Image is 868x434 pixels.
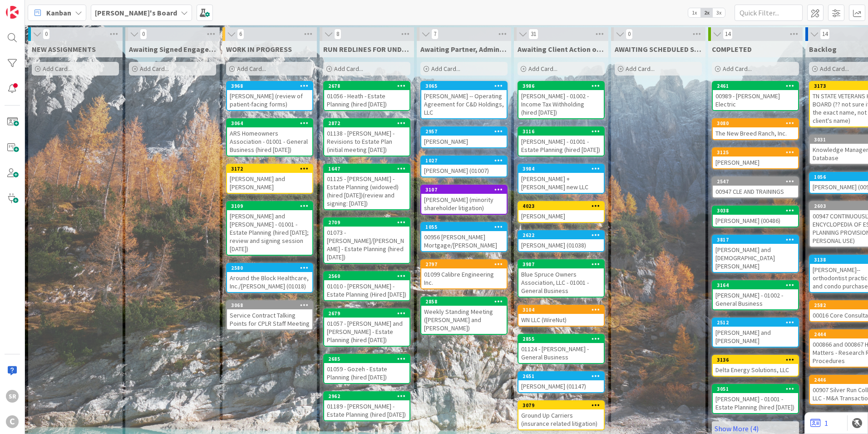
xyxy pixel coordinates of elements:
span: AWAITING SCHEDULED SIGNING MEETING [615,45,702,54]
a: 1027[PERSON_NAME] (01007) [420,156,508,177]
div: 2622 [518,231,604,239]
div: 3051[PERSON_NAME] - 01001 - Estate Planning (hired [DATE]) [713,385,798,413]
div: Delta Energy Solutions, LLC [713,364,798,376]
div: 3051 [717,386,798,392]
div: 3065[PERSON_NAME] -- Operating Agreement for C&D Holdings, LLC [421,82,507,118]
span: Add Card... [626,65,655,73]
div: SR [6,390,19,403]
span: Add Card... [237,65,266,73]
a: 267901057 - [PERSON_NAME] and [PERSON_NAME] - Estate Planning (hired [DATE]) [323,308,410,347]
a: 3065[PERSON_NAME] -- Operating Agreement for C&D Holdings, LLC [420,81,508,119]
div: 3116[PERSON_NAME] - 01001 - Estate Planning (hired [DATE]) [518,127,604,156]
span: Add Card... [528,65,557,73]
div: 4023 [518,202,604,210]
div: 2685 [328,356,409,362]
div: 3968[PERSON_NAME] (review of patient-facing forms) [227,82,312,110]
div: 4023[PERSON_NAME] [518,202,604,222]
span: Add Card... [431,65,460,73]
div: 3064 [231,120,312,126]
div: Ground Up Carriers (insurance related litigation) [518,409,604,429]
div: 3172[PERSON_NAME] and [PERSON_NAME] [227,165,312,193]
a: 2512[PERSON_NAME] and [PERSON_NAME] [712,318,799,348]
div: 268501059 - Gozeh - Estate Planning (hired [DATE]) [324,355,409,383]
a: 3104WN LLC (WireNut) [518,305,605,327]
a: 3080The New Breed Ranch, Inc. [712,118,799,140]
div: 1647 [328,166,409,172]
div: 3065 [425,83,507,89]
div: 105500956 [PERSON_NAME] Mortgage/[PERSON_NAME] [421,223,507,251]
div: 246100989 - [PERSON_NAME] Electric [713,82,798,110]
div: 1055 [425,224,507,230]
span: 1x [688,8,700,17]
div: 1027[PERSON_NAME] (01007) [421,156,507,177]
span: COMPLETED [712,45,752,54]
div: 3080 [717,120,798,126]
div: [PERSON_NAME] + [PERSON_NAME] new LLC [518,173,604,193]
div: C [6,415,19,428]
div: 1027 [421,156,507,165]
a: 270901073 - [PERSON_NAME]/[PERSON_NAME] - Estate Planning (hired [DATE]) [323,217,410,264]
input: Quick Filter... [735,5,803,21]
div: 2651 [518,372,604,380]
span: 0 [140,29,147,40]
div: 01124 - [PERSON_NAME] - General Business [518,343,604,363]
div: 3968 [231,83,312,89]
div: [PERSON_NAME] (minority shareholder litigation) [421,194,507,214]
img: Visit kanbanzone.com [6,6,19,19]
span: Awaiting Partner, Admin, Off Mgr Feedback [420,45,508,54]
div: 3116 [523,128,604,135]
div: 3104 [518,306,604,314]
div: 2797 [425,261,507,267]
div: [PERSON_NAME] (01007) [421,165,507,177]
div: 2962 [328,393,409,399]
div: 3107 [425,187,507,193]
div: 2580 [227,264,312,272]
div: 3064 [227,119,312,127]
div: 2709 [328,219,409,226]
div: 254700947 CLE AND TRAININGS [713,177,798,197]
div: 3984[PERSON_NAME] + [PERSON_NAME] new LLC [518,165,604,193]
div: [PERSON_NAME] - 01001 - Estate Planning (hired [DATE]) [518,136,604,156]
div: [PERSON_NAME] (review of patient-facing forms) [227,90,312,110]
span: 14 [723,29,733,40]
span: WORK IN PROGRESS [226,45,292,54]
a: 4023[PERSON_NAME] [518,201,605,223]
div: 3817[PERSON_NAME] and [DEMOGRAPHIC_DATA][PERSON_NAME] [713,236,798,272]
div: 00956 [PERSON_NAME] Mortgage/[PERSON_NAME] [421,231,507,251]
a: 2651[PERSON_NAME] (01147) [518,371,605,393]
div: Blue Spruce Owners Association, LLC - 01001 - General Business [518,268,604,297]
div: 3984 [523,166,604,172]
div: [PERSON_NAME] (01038) [518,239,604,251]
span: 3x [713,8,725,17]
div: [PERSON_NAME] (01147) [518,380,604,392]
div: 3038 [713,207,798,215]
a: 3107[PERSON_NAME] (minority shareholder litigation) [420,185,508,215]
a: 3817[PERSON_NAME] and [DEMOGRAPHIC_DATA][PERSON_NAME] [712,235,799,273]
div: 267801056 - Heath - Estate Planning (hired [DATE]) [324,82,409,110]
div: 3051 [713,385,798,393]
a: 2858Weekly Standing Meeting ([PERSON_NAME] and [PERSON_NAME]) [420,297,508,335]
div: 2709 [324,218,409,227]
div: 2685 [324,355,409,363]
div: 2962 [324,392,409,400]
div: [PERSON_NAME] - 01002 - Income Tax Withholding (hired [DATE]) [518,90,604,118]
a: 3136Delta Energy Solutions, LLC [712,355,799,377]
div: [PERSON_NAME] (00486) [713,215,798,227]
div: 01138 - [PERSON_NAME] - Revisions to Estate Plan (initial meeting [DATE]) [324,127,409,156]
div: 2679 [328,310,409,317]
a: 105500956 [PERSON_NAME] Mortgage/[PERSON_NAME] [420,222,508,252]
div: 2858 [421,298,507,306]
div: 3125[PERSON_NAME] [713,148,798,168]
span: Add Card... [43,65,72,73]
div: Service Contract Talking Points for CPLR Staff Meeting [227,309,312,329]
span: Add Card... [334,65,363,73]
div: 3064ARS Homeowners Association - 01001 - General Business (hired [DATE]) [227,119,312,156]
div: 3984 [518,165,604,173]
div: 267901057 - [PERSON_NAME] and [PERSON_NAME] - Estate Planning (hired [DATE]) [324,309,409,346]
a: 3986[PERSON_NAME] - 01002 - Income Tax Withholding (hired [DATE]) [518,81,605,119]
span: 14 [820,29,830,40]
div: 3986 [523,83,604,89]
div: 3065 [421,82,507,90]
div: 01189 - [PERSON_NAME] - Estate Planning (hired [DATE]) [324,400,409,420]
a: 164701125 - [PERSON_NAME] - Estate Planning (widowed) (hired [DATE])(review and signing: [DATE]) [323,164,410,210]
